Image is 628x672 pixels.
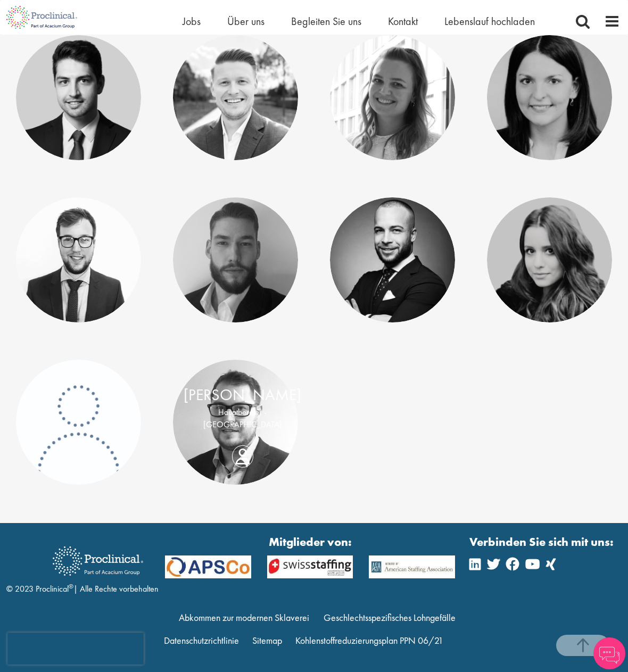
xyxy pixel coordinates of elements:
font: Hauptberater - [GEOGRAPHIC_DATA] [203,406,282,430]
a: Jobs [183,14,201,28]
font: ® [69,582,73,591]
a: Lebenslauf hochladen [444,14,535,28]
a: Begleiten Sie uns [291,14,361,28]
img: Chatbot [593,637,625,669]
img: APSCo [259,555,361,578]
img: APSCo [361,555,463,578]
a: [PERSON_NAME] [184,385,301,405]
font: Verbinden Sie sich mit uns: [469,534,614,550]
img: Proklinische Rekrutierung [45,539,151,583]
a: Geschlechtsspezifisches Lohngefälle [324,611,456,624]
font: Mitglieder von: [269,534,352,550]
img: APSCo [157,555,259,578]
a: Kohlenstoffreduzierungsplan PPN 06/21 [295,634,443,646]
font: | Alle Rechte vorbehalten [73,583,159,594]
a: Datenschutzrichtlinie [164,634,239,646]
font: © 2023 Proclinical [6,583,69,594]
a: Über uns [227,14,265,28]
a: Sitemap [252,634,282,646]
a: Abkommen zur modernen Sklaverei [179,611,309,624]
iframe: reCAPTCHA [7,633,144,665]
a: Kontakt [388,14,418,28]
